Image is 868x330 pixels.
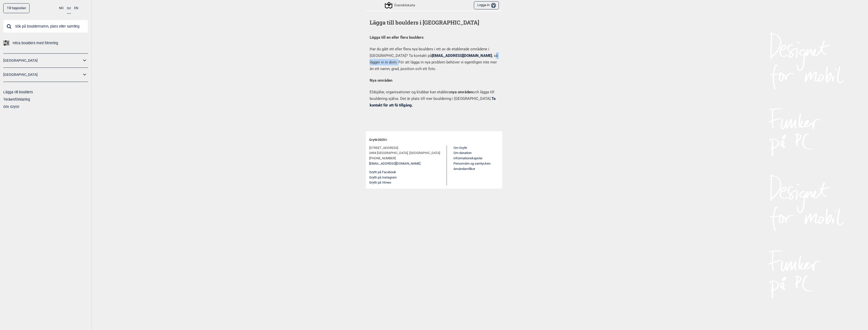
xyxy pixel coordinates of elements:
a: Teckenförklaring [3,97,30,101]
strong: Nya områden [370,78,392,83]
a: Informationskapslar [453,156,482,160]
a: Om Gryttr [453,146,467,150]
h1: Lägga till boulders i [GEOGRAPHIC_DATA] [370,19,498,27]
a: Hitta boulders med filtrering [3,39,88,47]
a: [EMAIL_ADDRESS][DOMAIN_NAME] [432,53,492,58]
div: Gryttr 2025 © [369,135,499,145]
a: [EMAIL_ADDRESS][DOMAIN_NAME] [369,161,420,166]
input: Sök på bouldernamn, plats eller samling [3,20,88,33]
span: Hitta boulders med filtrering [13,39,58,47]
div: Översiktskarta [386,2,415,8]
button: Gryttr på Vimeo [369,180,391,185]
a: Ta kontakt för att få tillgång. [370,96,496,107]
a: Till toppsidan [3,3,30,13]
a: Användarvillkor [453,167,475,171]
span: [PHONE_NUMBER] [369,156,396,161]
button: EN [74,3,78,13]
a: Personvärn og samtycken [453,162,491,165]
a: Om Gryttr [3,105,19,109]
a: Lägga till boulders [3,90,33,94]
p: Har du gått ett eller flera nya boulders i ett av de etablerade områdene i [GEOGRAPHIC_DATA]? Ta ... [370,46,498,72]
button: Gryttr på Facebook [369,170,396,175]
a: Om donation [453,151,472,155]
button: SV [67,3,71,14]
button: Logga in [474,1,499,10]
strong: nya områden [451,90,473,94]
a: [GEOGRAPHIC_DATA] [3,71,82,78]
button: Gryttr på Instagram [369,175,397,180]
span: 0494 [GEOGRAPHIC_DATA], [GEOGRAPHIC_DATA] [369,150,440,156]
p: Eldsjälar, organisationer og klubbar kan etablera och lägga till bouldering själva. Det är plats ... [370,89,498,108]
a: [GEOGRAPHIC_DATA] [3,57,82,64]
strong: Lägga till en eller flera boulders [370,35,424,40]
button: NO [59,3,64,13]
span: [STREET_ADDRESS] [369,145,398,151]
